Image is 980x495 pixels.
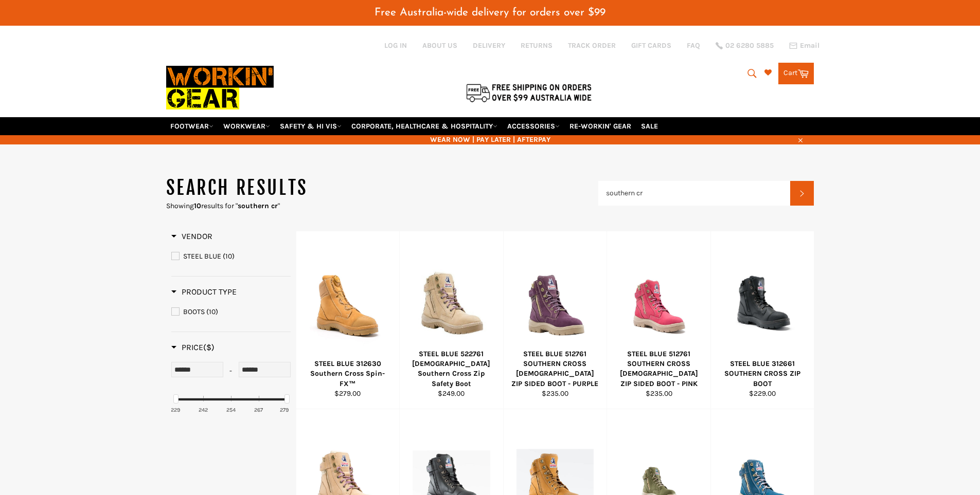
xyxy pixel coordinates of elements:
[166,135,814,144] span: WEAR NOW | PAY LATER | AFTERPAY
[166,175,598,201] h1: Search results
[171,406,180,414] div: 229
[206,307,218,316] span: (10)
[789,42,819,50] a: Email
[194,201,201,210] strong: 10
[171,287,237,297] span: Product Type
[687,41,700,50] a: FAQ
[384,41,407,50] a: Log in
[296,231,400,409] a: STEEL BLUE 312630 Southern Cross Spin-FX™STEEL BLUE 312630 Southern Cross Spin-FX™$279.00
[171,231,212,242] h3: Vendor
[565,117,635,135] a: RE-WORKIN' GEAR
[226,406,236,414] div: 254
[406,349,497,389] div: STEEL BLUE 522761 [DEMOGRAPHIC_DATA] Southern Cross Zip Safety Boot
[614,349,704,389] div: STEEL BLUE 512761 SOUTHERN CROSS [DEMOGRAPHIC_DATA] ZIP SIDED BOOT - PINK
[473,41,505,50] a: DELIVERY
[710,231,814,409] a: STEEL BLUE 312661 SOUTHERN CROSS ZIP BOOTSTEEL BLUE 312661 SOUTHERN CROSS ZIP BOOT$229.00
[166,59,274,117] img: Workin Gear leaders in Workwear, Safety Boots, PPE, Uniforms. Australia's No.1 in Workwear
[717,359,808,389] div: STEEL BLUE 312661 SOUTHERN CROSS ZIP BOOT
[238,201,278,210] strong: southern cr
[302,359,393,389] div: STEEL BLUE 312630 Southern Cross Spin-FX™
[716,42,774,49] a: 02 6280 5885
[631,41,671,50] a: GIFT CARDS
[375,7,605,18] span: Free Australia-wide delivery for orders over $99
[171,362,223,377] input: Min Price
[422,41,457,50] a: ABOUT US
[725,42,774,49] span: 02 6280 5885
[239,362,291,377] input: Max Price
[183,307,205,316] span: BOOTS
[598,181,791,206] input: Search
[171,342,215,352] span: Price
[800,42,819,49] span: Email
[399,231,503,409] a: STEEL BLUE 522761 Ladies Southern Cross Zip Safety BootSTEEL BLUE 522761 [DEMOGRAPHIC_DATA] South...
[223,362,239,380] div: -
[199,406,208,414] div: 242
[778,63,814,84] a: Cart
[171,306,291,318] a: BOOTS
[607,231,710,409] a: STEEL BLUE 512761 SOUTHERN CROSS LADIES ZIP SIDED BOOT - PINKSTEEL BLUE 512761 SOUTHERN CROSS [DE...
[183,252,221,261] span: STEEL BLUE
[171,231,212,241] span: Vendor
[510,349,600,389] div: STEEL BLUE 512761 SOUTHERN CROSS [DEMOGRAPHIC_DATA] ZIP SIDED BOOT - PURPLE
[223,252,235,261] span: (10)
[280,406,289,414] div: 279
[203,342,215,352] span: ($)
[166,201,598,211] p: Showing results for " "
[568,41,616,50] a: TRACK ORDER
[166,117,218,135] a: FOOTWEAR
[503,231,607,409] a: STEEL BLUE 512761 SOUTHERN CROSS LADIES ZIP SIDED BOOT - PURPLESTEEL BLUE 512761 SOUTHERN CROSS [...
[171,287,237,297] h3: Product Type
[347,117,502,135] a: CORPORATE, HEALTHCARE & HOSPITALITY
[171,251,291,262] a: STEEL BLUE
[637,117,662,135] a: SALE
[171,342,215,353] h3: Price($)
[521,41,553,50] a: RETURNS
[276,117,346,135] a: SAFETY & HI VIS
[465,82,593,103] img: Flat $9.95 shipping Australia wide
[503,117,564,135] a: ACCESSORIES
[254,406,263,414] div: 267
[219,117,274,135] a: WORKWEAR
